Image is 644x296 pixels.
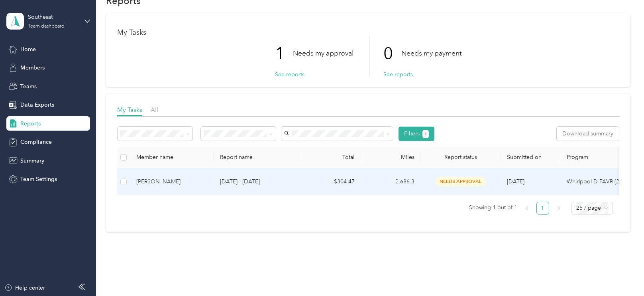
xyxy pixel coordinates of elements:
[552,202,565,215] li: Next Page
[275,37,293,70] p: 1
[520,202,533,215] li: Previous Page
[20,138,52,146] span: Compliance
[301,169,361,195] td: $304.47
[4,284,45,292] button: Help center
[361,169,421,195] td: 2,686.3
[537,202,549,214] a: 1
[399,127,435,141] button: Filters1
[20,82,37,91] span: Teams
[571,202,613,215] div: Page Size
[427,154,494,161] span: Report status
[151,106,158,113] span: All
[214,147,301,169] th: Report name
[117,106,142,113] span: My Tasks
[20,175,57,183] span: Team Settings
[117,28,619,37] h1: My Tasks
[576,202,608,214] span: 25 / page
[424,131,427,138] span: 1
[401,48,461,58] p: Needs my payment
[507,178,524,185] span: [DATE]
[20,101,54,109] span: Data Exports
[275,70,304,79] button: See reports
[557,127,619,141] button: Download summary
[293,48,353,58] p: Needs my approval
[524,206,529,211] span: left
[136,177,207,186] div: [PERSON_NAME]
[220,177,295,186] p: [DATE] - [DATE]
[599,251,644,296] iframe: Everlance-gr Chat Button Frame
[552,202,565,215] button: right
[20,119,41,128] span: Reports
[28,24,65,29] div: Team dashboard
[20,157,44,165] span: Summary
[383,37,401,70] p: 0
[422,130,429,138] button: 1
[556,206,561,211] span: right
[136,154,207,161] div: Member name
[501,147,560,169] th: Submitted on
[20,45,36,54] span: Home
[20,64,45,72] span: Members
[28,13,78,21] div: Southeast
[436,177,486,186] span: needs approval
[383,70,413,79] button: See reports
[520,202,533,215] button: left
[308,154,355,161] div: Total
[130,147,214,169] th: Member name
[469,202,517,214] span: Showing 1 out of 1
[367,154,414,161] div: Miles
[536,202,549,215] li: 1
